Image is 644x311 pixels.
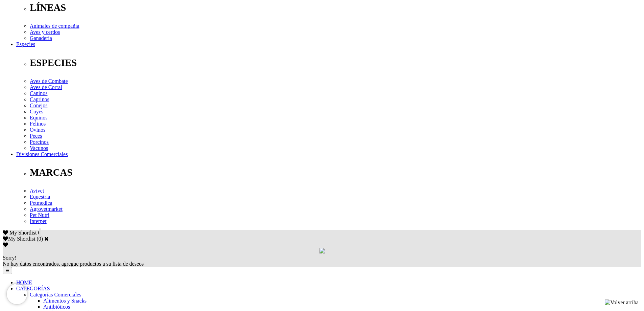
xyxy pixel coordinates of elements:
[3,236,35,242] label: My Shortlist
[16,286,50,291] a: CATEGORÍAS
[37,236,43,242] span: ( )
[30,139,49,145] a: Porcinos
[30,23,79,29] a: Animales de compañía
[30,29,60,35] a: Aves y cerdos
[30,206,63,212] a: Agrovetmarket
[16,151,68,157] a: Divisiones Comerciales
[30,188,44,194] a: Avivet
[44,236,49,241] a: Cerrar
[30,57,641,68] p: ESPECIES
[30,96,49,102] a: Caprinos
[30,292,81,297] a: Categorías Comerciales
[30,127,45,133] a: Ovinos
[30,115,47,120] a: Equinos
[30,194,50,200] a: Equestria
[30,218,47,224] a: Interpet
[30,121,46,127] a: Felinos
[43,298,87,304] a: Alimentos y Snacks
[3,267,12,274] button: ☰
[16,41,35,47] a: Especies
[43,304,70,310] a: Antibióticos
[30,145,48,151] a: Vacunos
[30,78,68,84] a: Aves de Combate
[9,230,37,236] span: My Shortlist
[39,236,41,242] label: 0
[3,255,17,261] span: Sorry!
[30,109,43,114] a: Cuyes
[30,103,47,108] a: Conejos
[30,133,42,139] a: Peces
[605,299,639,306] img: Volver arriba
[7,284,27,304] iframe: Brevo live chat
[30,212,49,218] a: Pet Nutri
[319,248,325,253] img: loading.gif
[3,255,641,267] div: No hay datos encontrados, agregue productos a su lista de deseos
[30,90,47,96] a: Caninos
[30,2,641,13] p: LÍNEAS
[38,230,41,236] span: 0
[30,35,52,41] a: Ganadería
[30,167,641,178] p: MARCAS
[30,84,62,90] a: Aves de Corral
[16,280,32,285] a: HOME
[30,200,52,206] a: Petmedica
